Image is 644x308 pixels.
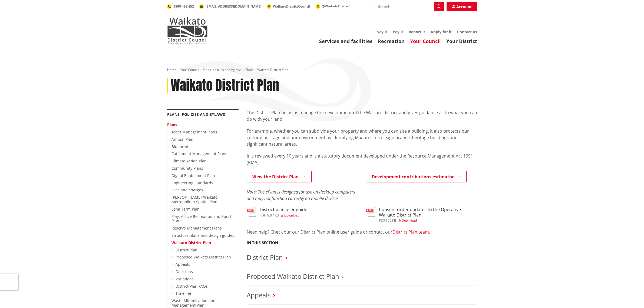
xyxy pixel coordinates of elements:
nav: breadcrumb [167,68,477,72]
h3: District plan user guide [260,207,307,212]
span: [EMAIL_ADDRESS][DOMAIN_NAME] [206,4,261,9]
span: Waikato District Plan [257,67,288,72]
em: Note: The ePlan is designed for use on desktop computers and may not function correctly on mobile... [247,189,355,201]
span: @WaikatoDistrict [322,4,350,8]
a: Variations [176,276,194,281]
img: document-pdf.svg [366,207,375,217]
a: View the District Plan [247,171,312,182]
a: Appeals [176,262,190,267]
a: Blueprints [171,144,190,149]
a: WaikatoDistrictCouncil [267,4,310,9]
a: District Plan FAQs [176,284,208,289]
a: District Plan [176,247,197,253]
div: , [379,219,477,222]
span: WaikatoDistrictCouncil [273,4,310,9]
a: Contact us [457,29,477,34]
a: Waste Minimisation and Management Plan [171,298,216,308]
div: , [260,214,307,217]
a: District Plan team. [392,229,430,235]
a: Apply for it [431,29,452,34]
a: Waikato District Plan [171,240,211,245]
a: Recreation [378,38,405,44]
a: Proposed Waikato District Plan [247,272,339,281]
a: Say it [377,29,387,34]
a: Reserve Management Plans [171,225,222,231]
a: Play, Active Recreation and Sport Plan [171,214,231,224]
p: Need help? Check our our District Plan online user guide or contact our [247,229,477,235]
span: Download [402,218,417,223]
a: Consent order updates to the Operative Waikato District Plan pdf,165 KB Download [366,207,477,222]
a: Timeline [176,291,191,296]
p: It is reviewed every 10 years and is a statutory document developed under the Resource Management... [247,153,477,166]
a: Plans, policies and bylaws [167,112,225,117]
a: [PERSON_NAME]-Waikato Metropolitan Spatial Plan [171,195,217,204]
a: Long Term Plan [171,207,200,212]
a: Proposed Waikato District Plan [176,254,231,260]
a: Account [447,2,477,11]
a: Your Council [180,67,199,72]
a: Plans, policies and bylaws [203,67,242,72]
a: @WaikatoDistrict [316,4,350,8]
span: pdf [260,213,266,218]
span: 0800 492 452 [173,4,194,9]
a: 0800 492 452 [167,4,194,9]
a: Decisions [176,269,193,274]
img: Waikato District Council - Te Kaunihera aa Takiwaa o Waikato [167,17,208,44]
a: Fees and charges [171,187,203,192]
a: Report it [409,29,425,34]
span: 1697 KB [266,213,279,218]
a: Plans [167,122,177,127]
a: District Plan [247,253,283,262]
a: Digital Enablement Plan [171,173,215,178]
a: Structure plans and design guides [171,233,234,238]
a: Climate Action Plan [171,158,207,163]
a: Engineering Standards [171,180,213,185]
input: Search input [375,2,444,11]
h5: In this section [247,241,278,245]
span: Download [284,213,299,218]
a: Catchment Management Plans [171,151,227,156]
h1: Waikato District Plan [171,78,279,93]
a: Appeals [247,290,270,299]
h3: Consent order updates to the Operative Waikato District Plan [379,207,477,217]
p: The District Plan helps us manage the development of the Waikato district and gives guidance as t... [247,109,477,122]
a: Services and facilities [319,38,372,44]
a: Pay it [393,29,403,34]
a: Development contributions estimator [366,171,467,182]
a: Your District [446,38,477,44]
a: [EMAIL_ADDRESS][DOMAIN_NAME] [199,4,261,9]
a: Annual Plan [171,137,193,142]
a: Plans [245,67,253,72]
a: Home [167,67,176,72]
a: Community Plans [171,166,203,171]
a: Your Council [410,38,441,44]
span: 165 KB [386,218,396,223]
p: For example, whether you can subdivide your property and where you can site a building. It also p... [247,128,477,147]
a: District plan user guide pdf,1697 KB Download [247,207,307,217]
a: Asset Management Plans [171,129,217,135]
span: pdf [379,218,385,223]
img: document-pdf.svg [247,207,256,217]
